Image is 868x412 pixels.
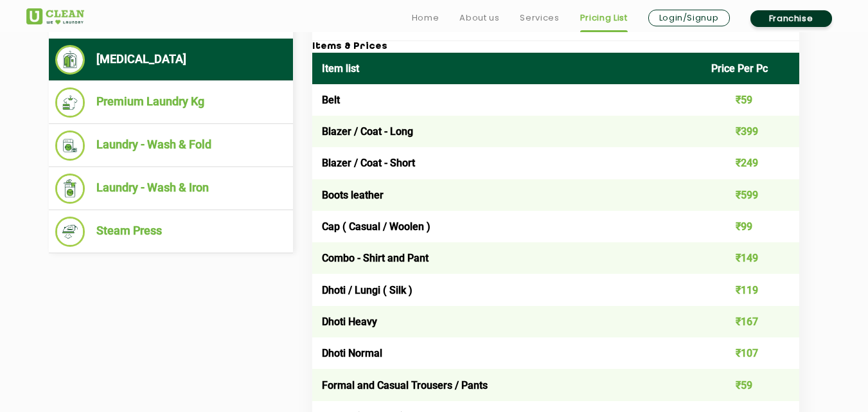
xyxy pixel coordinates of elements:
[312,116,702,147] td: Blazer / Coat - Long
[702,53,799,84] th: Price Per Pc
[459,10,499,26] a: About us
[702,337,799,369] td: ₹107
[55,45,85,75] img: Dry Cleaning
[55,87,85,118] img: Premium Laundry Kg
[55,174,287,204] li: Laundry - Wash & Iron
[312,337,702,369] td: Dhoti Normal
[750,10,832,27] a: Franchise
[520,10,559,26] a: Services
[312,369,702,400] td: Formal and Casual Trousers / Pants
[312,53,702,84] th: Item list
[312,147,702,179] td: Blazer / Coat - Short
[580,10,628,26] a: Pricing List
[702,369,799,400] td: ₹59
[312,41,799,53] h3: Items & Prices
[55,217,287,247] li: Steam Press
[702,211,799,242] td: ₹99
[702,84,799,116] td: ₹59
[55,87,287,118] li: Premium Laundry Kg
[312,84,702,116] td: Belt
[702,116,799,147] td: ₹399
[412,10,439,26] a: Home
[312,242,702,274] td: Combo - Shirt and Pant
[702,274,799,305] td: ₹119
[312,211,702,242] td: Cap ( Casual / Woolen )
[702,147,799,179] td: ₹249
[702,242,799,274] td: ₹149
[702,306,799,337] td: ₹167
[55,174,85,204] img: Laundry - Wash & Iron
[702,179,799,211] td: ₹599
[312,179,702,211] td: Boots leather
[26,8,84,24] img: UClean Laundry and Dry Cleaning
[312,306,702,337] td: Dhoti Heavy
[55,45,287,75] li: [MEDICAL_DATA]
[312,274,702,305] td: Dhoti / Lungi ( Silk )
[55,130,287,161] li: Laundry - Wash & Fold
[648,10,730,26] a: Login/Signup
[55,130,85,161] img: Laundry - Wash & Fold
[55,217,85,247] img: Steam Press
